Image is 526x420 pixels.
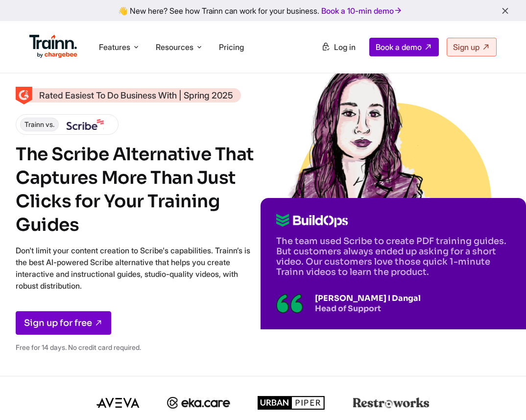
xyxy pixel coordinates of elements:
[353,397,430,408] img: restroworks logo
[96,398,140,408] img: aveva logo
[276,294,303,313] img: Illustration of a quotation mark
[67,119,104,130] img: Scribe logo
[167,397,231,409] img: ekacare logo
[334,42,356,52] span: Log in
[315,293,421,303] p: [PERSON_NAME] I Dangal
[477,373,526,420] iframe: Chat Widget
[99,42,130,52] span: Features
[16,245,251,292] p: Don't limit your content creation to Scribe's capabilities. Trainn’s is the best AI-powered Scrib...
[376,42,422,52] span: Book a demo
[447,38,497,56] a: Sign up
[319,4,405,18] a: Book a 10-min demo
[287,59,430,201] img: Sketch of Sabina Rana from Buildops | Scribe Alternative
[156,42,193,52] span: Resources
[258,396,325,410] img: urbanpiper logo
[276,236,510,277] p: The team used Scribe to create PDF training guides. But customers always ended up asking for a sh...
[315,38,361,56] a: Log in
[16,143,261,237] h1: The Scribe Alternative That Captures More Than Just Clicks for Your Training Guides
[369,38,439,56] a: Book a demo
[453,42,479,52] span: Sign up
[20,118,59,131] span: Trainn vs.
[16,87,32,104] img: Skilljar Alternative - Trainn | High Performer - Customer Education Category
[16,342,251,353] p: Free for 14 days. No credit card required.
[219,42,244,52] a: Pricing
[16,311,111,335] a: Sign up for free
[16,88,241,102] a: Rated Easiest To Do Business With | Spring 2025
[29,35,77,58] img: Trainn Logo
[276,214,348,227] img: Buildops logo
[6,6,520,15] div: 👋 New here? See how Trainn can work for your business.
[315,303,421,314] p: Head of Support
